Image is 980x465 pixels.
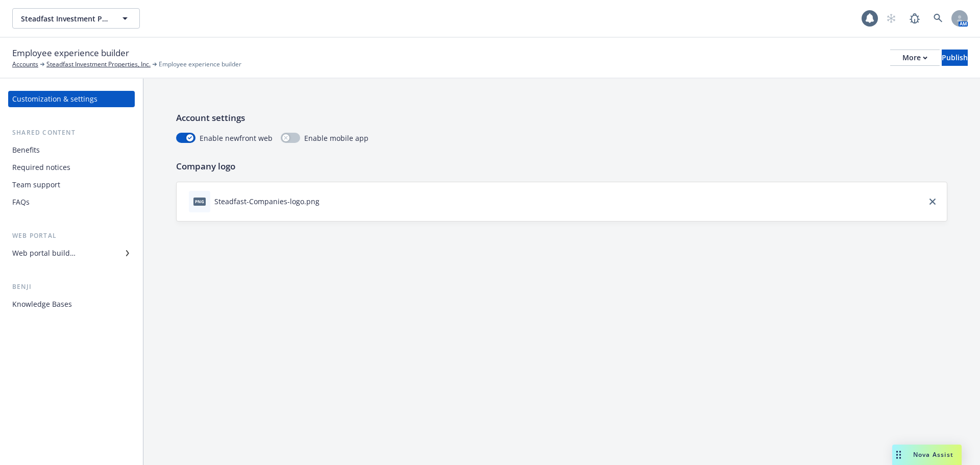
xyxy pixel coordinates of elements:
[890,50,940,66] button: More
[46,60,151,69] a: Steadfast Investment Properties, Inc.
[214,196,320,207] div: Steadfast-Companies-logo.png
[176,111,947,125] p: Account settings
[12,142,40,158] div: Benefits
[904,8,925,29] a: Report a Bug
[926,195,939,208] a: close
[12,177,60,193] div: Team support
[12,296,72,312] div: Knowledge Bases
[304,133,369,143] span: Enable mobile app
[8,245,135,261] a: Web portal builder
[12,245,76,261] div: Web portal builder
[8,282,135,292] div: Benji
[176,160,947,173] p: Company logo
[193,198,206,205] span: png
[902,50,927,65] div: More
[200,133,273,143] span: Enable newfront web
[12,8,140,29] button: Steadfast Investment Properties, Inc.
[324,196,332,207] button: download file
[892,445,962,465] button: Nova Assist
[12,194,30,210] div: FAQs
[8,128,135,138] div: Shared content
[8,159,135,176] a: Required notices
[8,231,135,241] div: Web portal
[12,60,38,69] a: Accounts
[12,46,129,60] span: Employee experience builder
[928,8,948,29] a: Search
[8,296,135,312] a: Knowledge Bases
[8,91,135,107] a: Customization & settings
[8,194,135,210] a: FAQs
[12,91,97,107] div: Customization & settings
[8,142,135,158] a: Benefits
[21,13,109,24] span: Steadfast Investment Properties, Inc.
[892,445,905,465] div: Drag to move
[942,50,968,66] button: Publish
[913,450,953,459] span: Nova Assist
[8,177,135,193] a: Team support
[881,8,901,29] a: Start snowing
[159,60,241,69] span: Employee experience builder
[12,159,70,176] div: Required notices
